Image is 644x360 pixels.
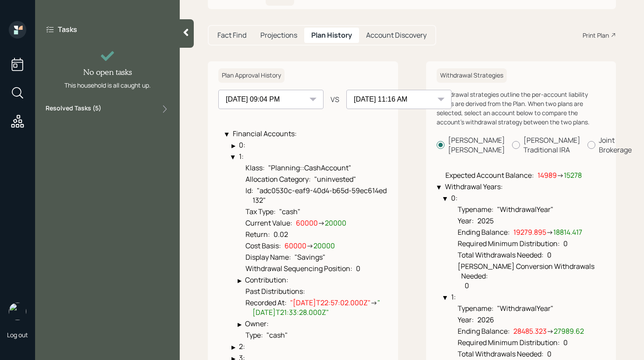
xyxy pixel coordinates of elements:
[546,227,553,237] span: →
[246,241,281,251] span: Cost Basis :
[246,298,287,307] span: Recorded At :
[564,170,582,180] span: 15278
[442,296,448,300] div: ▶
[458,250,544,260] span: Total Withdrawals Needed :
[356,264,360,273] span: 0
[445,170,534,180] span: Expected Account Balance :
[497,205,553,214] span: "WithdrawalYear"
[246,218,292,228] span: Current Value :
[246,174,311,184] span: Allocation Category :
[231,143,235,148] div: ▶
[58,25,77,34] label: Tasks
[458,315,474,325] span: Year :
[458,205,494,214] span: Typename :
[477,216,494,226] span: 2025
[233,129,297,138] span: Financial Accounts :
[587,135,632,155] label: Joint Brokerage
[465,281,469,290] span: 0
[246,252,291,262] span: Display Name :
[239,342,245,351] span: 2 :
[458,338,560,347] span: Required Minimum Distribution :
[245,275,288,285] span: Contribution :
[279,207,300,216] span: "cash"
[537,170,557,180] span: 14989
[246,330,263,340] span: Type :
[260,31,297,39] h5: Projections
[458,239,560,248] span: Required Minimum Distribution :
[458,326,510,336] span: Ending Balance :
[554,326,584,336] span: 27989.62
[246,286,305,296] span: Past Distributions :
[64,81,151,90] div: This household is all caught up.
[274,229,288,239] span: 0.02
[451,292,456,302] span: 1 :
[331,94,339,105] div: VS
[436,185,442,189] div: ▶
[218,68,285,83] h6: Plan Approval History
[224,132,230,136] div: ▶
[290,298,370,307] span: "[DATE]T22:57:02.000Z"
[9,303,26,320] img: retirable_logo.png
[547,349,551,359] span: 0
[239,152,244,161] span: 1 :
[370,298,377,307] span: →
[445,182,503,191] span: Withdrawal Years :
[246,207,276,216] span: Tax Type :
[458,227,510,237] span: Ending Balance :
[458,304,494,313] span: Typename :
[246,186,253,195] span: Id :
[296,218,318,228] span: 60000
[513,326,547,336] span: 28485.323
[451,193,458,203] span: 0 :
[547,326,554,336] span: →
[295,252,325,262] span: "Savings"
[253,298,380,317] span: "[DATE]T21:33:28.000Z"
[366,31,427,39] h5: Account Discovery
[557,170,564,180] span: →
[325,218,346,228] span: 20000
[311,31,352,39] h5: Plan History
[318,218,325,228] span: →
[313,241,335,251] span: 20000
[245,319,269,328] span: Owner :
[246,163,265,173] span: Klass :
[458,261,594,281] span: [PERSON_NAME] Conversion Withdrawals Needed :
[267,330,288,340] span: "cash"
[285,241,306,251] span: 60000
[306,241,313,251] span: →
[7,331,28,339] div: Log out
[437,90,606,127] div: Withdrawal strategies outline the per-account liability needs are derived from the Plan. When two...
[217,31,246,39] h5: Fact Find
[477,315,494,325] span: 2026
[437,68,507,83] h6: Withdrawal Strategies
[553,227,582,237] span: 18814.417
[563,239,568,248] span: 0
[238,278,242,283] div: ▶
[497,304,553,313] span: "WithdrawalYear"
[442,197,448,201] div: ▶
[238,321,242,327] div: ▶
[314,174,356,184] span: "uninvested"
[513,227,546,237] span: 19279.895
[437,135,505,155] label: [PERSON_NAME] [PERSON_NAME]
[268,163,351,173] span: "Planning::CashAccount"
[239,140,246,150] span: 0 :
[83,67,132,77] h4: No open tasks
[46,104,101,114] label: Resolved Tasks ( 5 )
[458,216,474,226] span: Year :
[563,338,568,347] span: 0
[231,344,235,350] div: ▶
[583,31,609,40] div: Print Plan
[547,250,551,260] span: 0
[230,155,236,159] div: ▶
[253,186,387,205] span: "adc0530c-eaf9-40d4-b65d-59ec614ed132"
[458,349,544,359] span: Total Withdrawals Needed :
[512,135,580,155] label: [PERSON_NAME] Traditional IRA
[246,264,352,273] span: Withdrawal Sequencing Position :
[246,229,270,239] span: Return :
